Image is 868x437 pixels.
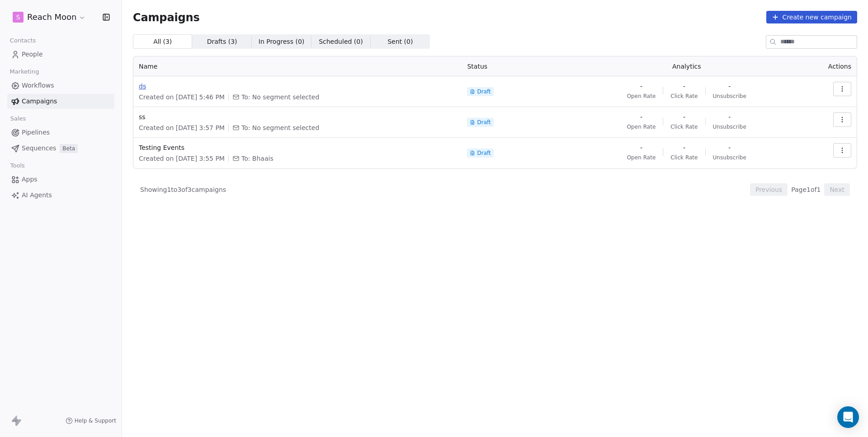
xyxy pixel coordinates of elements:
span: Scheduled ( 0 ) [319,37,363,46]
span: - [683,112,685,121]
span: People [22,50,43,59]
span: Drafts ( 3 ) [207,37,237,46]
span: - [683,82,685,91]
span: Help & Support [75,417,116,424]
span: To: No segment selected [241,93,319,102]
th: Actions [798,56,857,76]
span: ds [139,82,456,91]
button: Previous [750,183,788,196]
span: Workflows [22,81,54,90]
span: - [640,82,642,91]
span: Sales [6,112,30,126]
span: Created on [DATE] 5:46 PM [139,93,225,102]
span: Campaigns [22,97,57,106]
span: Beta [60,144,78,153]
span: Page 1 of 1 [791,185,821,194]
span: Showing 1 to 3 of 3 campaigns [140,185,226,194]
a: People [7,47,114,62]
button: SReach Moon [11,9,88,25]
span: Campaigns [133,11,200,23]
a: Workflows [7,78,114,93]
a: SequencesBeta [7,141,114,156]
span: In Progress ( 0 ) [259,37,305,46]
span: Created on [DATE] 3:57 PM [139,123,225,132]
span: Click Rate [670,123,698,130]
span: - [683,143,685,152]
a: Help & Support [66,417,116,424]
th: Status [462,56,575,76]
span: Marketing [6,65,43,79]
span: Open Rate [627,123,656,130]
a: AI Agents [7,188,114,203]
span: S [16,13,20,22]
span: Unsubscribe [713,154,746,161]
span: Testing Events [139,143,456,152]
a: Pipelines [7,125,114,140]
span: To: Bhaais [241,154,274,163]
span: Apps [22,175,38,184]
span: Open Rate [627,93,656,100]
span: - [728,112,731,121]
th: Name [133,56,462,76]
span: Draft [477,149,491,157]
span: - [728,82,731,91]
span: Contacts [6,34,40,47]
th: Analytics [575,56,798,76]
span: Draft [477,119,491,126]
span: Unsubscribe [713,123,746,130]
button: Create new campaign [766,11,857,23]
span: Pipelines [22,128,50,137]
span: Click Rate [670,93,698,100]
span: Created on [DATE] 3:55 PM [139,154,225,163]
span: - [640,112,642,121]
span: To: No segment selected [241,123,319,132]
span: Sent ( 0 ) [387,37,413,46]
span: Unsubscribe [713,93,746,100]
span: Sequences [22,144,56,153]
span: Tools [6,159,28,172]
span: Reach Moon [27,11,76,23]
span: Open Rate [627,154,656,161]
span: ss [139,112,456,121]
span: - [728,143,731,152]
a: Campaigns [7,94,114,109]
button: Next [824,183,850,196]
a: Apps [7,172,114,187]
span: Click Rate [670,154,698,161]
div: Open Intercom Messenger [837,406,859,428]
span: Draft [477,88,491,95]
span: - [640,143,642,152]
span: AI Agents [22,191,52,200]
